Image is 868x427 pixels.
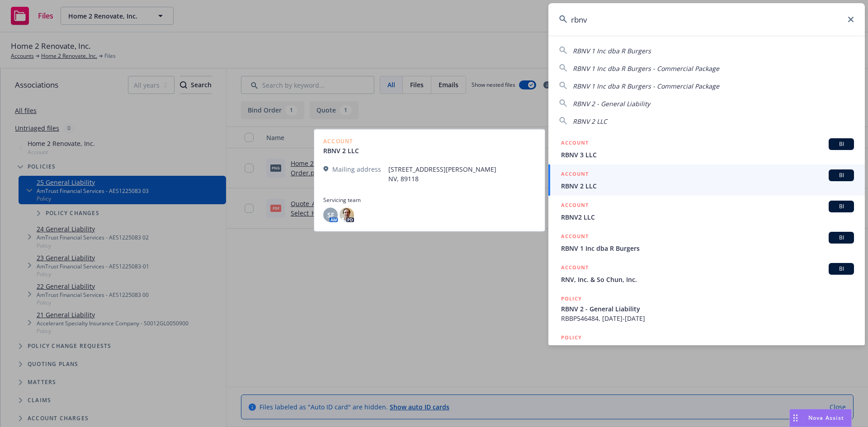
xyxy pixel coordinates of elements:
h5: POLICY [561,333,582,342]
span: RNV, Inc. & So Chun, Inc. [561,275,854,284]
a: ACCOUNTBIRBNV 1 Inc dba R Burgers [548,227,865,258]
a: ACCOUNTBIRBNV2 LLC [548,196,865,227]
span: RBNV 1 Inc dba R Burgers - Commercial Package [561,343,854,352]
span: BI [832,140,850,148]
h5: ACCOUNT [561,263,589,274]
span: RBNV 2 LLC [573,117,607,126]
span: RBNV 1 Inc dba R Burgers - Commercial Package [573,82,719,90]
span: RBNV 1 Inc dba R Burgers [561,244,854,253]
a: POLICYRBNV 1 Inc dba R Burgers - Commercial Package [548,328,865,367]
span: BI [832,171,850,179]
span: RBNV 2 - General Liability [561,304,854,314]
a: ACCOUNTBIRBNV 3 LLC [548,133,865,164]
span: BI [832,265,850,273]
span: RBNV 2 - General Liability [573,99,650,108]
a: ACCOUNTBIRBNV 2 LLC [548,164,865,196]
h5: POLICY [561,294,582,303]
h5: ACCOUNT [561,138,589,149]
span: BI [832,202,850,211]
span: RBBP546484, [DATE]-[DATE] [561,314,854,323]
span: RBNV 3 LLC [561,150,854,160]
span: RBNV 2 LLC [561,181,854,191]
a: POLICYRBNV 2 - General LiabilityRBBP546484, [DATE]-[DATE] [548,289,865,328]
a: ACCOUNTBIRNV, Inc. & So Chun, Inc. [548,258,865,289]
span: Nova Assist [808,414,844,422]
button: Nova Assist [789,409,852,427]
span: RBNV 1 Inc dba R Burgers - Commercial Package [573,64,719,73]
span: RBNV2 LLC [561,212,854,222]
h5: ACCOUNT [561,201,589,211]
input: Search... [548,3,865,36]
h5: ACCOUNT [561,232,589,243]
span: BI [832,234,850,242]
div: Drag to move [790,409,801,427]
h5: ACCOUNT [561,169,589,180]
span: RBNV 1 Inc dba R Burgers [573,47,651,55]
